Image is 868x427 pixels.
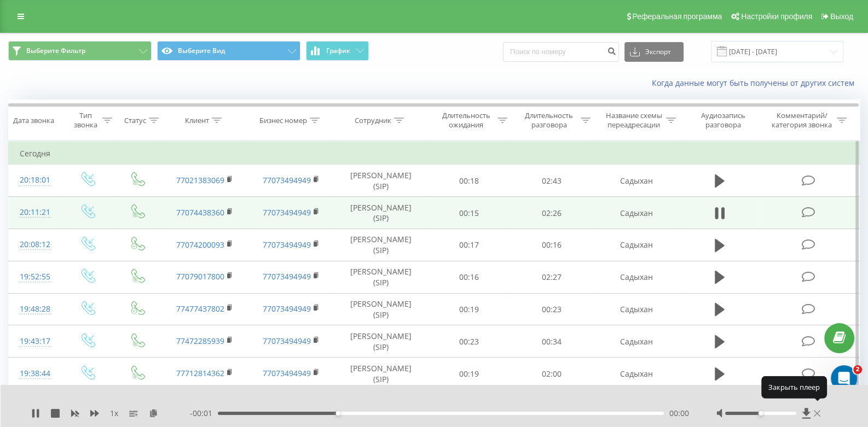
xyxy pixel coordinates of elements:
[20,336,50,346] font: 19:43:17
[176,271,224,282] a: 77079017800
[831,365,857,391] iframe: Интерком-чат в режиме реального времени
[110,408,114,418] font: 1
[701,110,745,130] font: Аудиозапись разговора
[74,110,97,130] font: Тип звонка
[176,175,224,185] a: 77021383069
[20,271,50,282] font: 19:52:55
[350,202,412,224] font: [PERSON_NAME] (SIP)
[20,148,50,159] font: Сегодня
[350,170,412,191] font: [PERSON_NAME] (SIP)
[263,303,311,314] a: 77073494949
[620,272,653,282] font: Садыхан
[350,266,412,288] font: [PERSON_NAME] (SIP)
[114,408,118,418] font: х
[669,408,689,418] font: 00:00
[855,366,860,373] font: 2
[542,240,562,250] font: 00:16
[542,368,562,379] font: 02:00
[8,41,152,61] button: Выберите Фильтр
[459,368,478,379] font: 00:19
[542,272,562,282] font: 02:27
[26,46,85,55] font: Выберите Фильтр
[620,208,653,218] font: Садыхан
[176,207,224,218] a: 77074438360
[830,12,853,21] font: Выход
[459,272,478,282] font: 00:16
[350,331,412,352] font: [PERSON_NAME] (SIP)
[20,303,50,314] font: 19:48:28
[185,115,209,125] font: Клиент
[620,368,653,379] font: Садыхан
[768,382,820,392] font: Закрыть плеер
[525,110,573,130] font: Длительность разговора
[20,207,50,217] font: 20:11:21
[459,208,478,218] font: 00:15
[176,368,224,378] a: 77712814362
[263,368,311,378] a: 77073494949
[259,115,307,125] font: Бизнес номер
[542,336,562,347] font: 00:34
[176,303,224,314] a: 77477437802
[459,176,478,186] font: 00:18
[542,304,562,314] font: 00:23
[459,304,478,314] font: 00:19
[620,240,653,250] font: Садыхан
[263,271,311,282] a: 77073494949
[263,207,311,218] a: 77073494949
[190,408,193,418] font: -
[741,12,812,21] font: Настройки профиля
[124,115,146,125] font: Статус
[263,239,311,250] a: 77073494949
[20,368,50,378] font: 19:38:44
[336,411,340,416] div: Метка доступности
[503,42,619,62] input: Поиск по номеру
[759,411,763,416] div: Метка доступности
[442,110,490,130] font: Длительность ожидания
[176,239,224,250] a: 77074200093
[632,12,722,21] font: Реферальная программа
[606,110,662,130] font: Название схемы переадресации
[355,115,391,125] font: Сотрудник
[263,175,311,185] a: 77073494949
[263,336,311,346] a: 77073494949
[20,239,50,249] font: 20:08:12
[350,363,412,384] font: [PERSON_NAME] (SIP)
[620,304,653,314] font: Садыхан
[652,78,854,88] font: Когда данные могут быть получены от других систем
[13,115,54,125] font: Дата звонка
[193,408,212,418] font: 00:01
[652,78,860,88] a: Когда данные могут быть получены от других систем
[178,46,225,55] font: Выберите Вид
[459,240,478,250] font: 00:17
[542,176,562,186] font: 02:43
[350,235,412,256] font: [PERSON_NAME] (SIP)
[326,46,350,55] font: График
[306,41,369,61] button: График
[542,208,562,218] font: 02:26
[176,336,224,346] a: 77472285939
[624,42,684,62] button: Экспорт
[20,174,50,185] font: 20:18:01
[772,110,832,130] font: Комментарий/категория звонка
[620,176,653,186] font: Садыхан
[620,336,653,347] font: Садыхан
[157,41,300,61] button: Выберите Вид
[459,336,478,347] font: 00:23
[350,299,412,320] font: [PERSON_NAME] (SIP)
[645,47,671,56] font: Экспорт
